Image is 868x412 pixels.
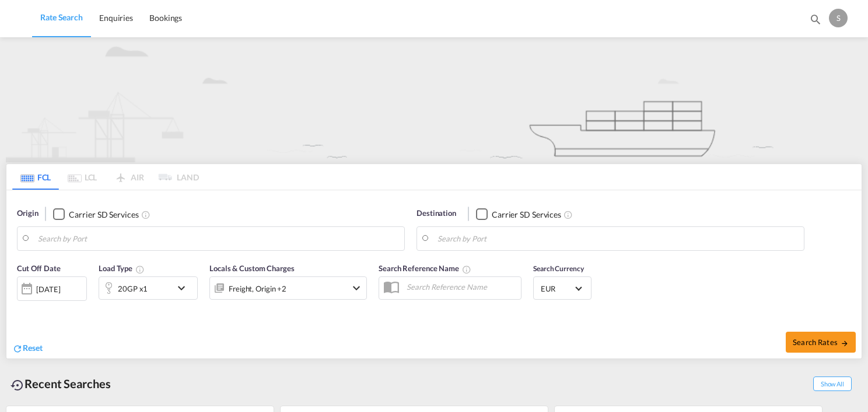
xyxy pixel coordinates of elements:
[462,265,471,274] md-icon: Your search will be saved by the below given name
[17,264,61,273] span: Cut Off Date
[99,276,198,300] div: 20GP x1icon-chevron-down
[349,281,363,295] md-icon: icon-chevron-down
[209,276,367,300] div: Freight Origin Destination Dock Stuffingicon-chevron-down
[541,283,573,294] span: EUR
[99,264,145,273] span: Load Type
[10,378,24,392] md-icon: icon-backup-restore
[379,264,471,273] span: Search Reference Name
[40,12,83,22] span: Rate Search
[229,280,286,297] div: Freight Origin Destination Dock Stuffing
[540,280,585,297] md-select: Select Currency: € EUREuro
[12,342,43,355] div: icon-refreshReset
[174,281,194,295] md-icon: icon-chevron-down
[492,209,561,221] div: Carrier SD Services
[563,210,573,219] md-icon: Unchecked: Search for CY (Container Yard) services for all selected carriers.Checked : Search for...
[437,230,798,247] input: Search by Port
[829,9,848,27] div: s
[401,278,521,296] input: Search Reference Name
[38,230,398,247] input: Search by Port
[841,339,849,347] md-icon: icon-arrow-right
[12,343,23,354] md-icon: icon-refresh
[6,37,862,162] img: new-FCL.png
[793,338,849,347] span: Search Rates
[476,208,561,220] md-checkbox: Checkbox No Ink
[6,190,862,358] div: Origin Checkbox No InkUnchecked: Search for CY (Container Yard) services for all selected carrier...
[786,332,856,353] button: Search Ratesicon-arrow-right
[209,264,295,273] span: Locals & Custom Charges
[36,284,60,294] div: [DATE]
[23,343,43,353] span: Reset
[53,208,138,220] md-checkbox: Checkbox No Ink
[12,164,199,190] md-pagination-wrapper: Use the left and right arrow keys to navigate between tabs
[149,13,182,23] span: Bookings
[99,13,133,23] span: Enquiries
[17,276,87,301] div: [DATE]
[135,265,145,274] md-icon: Select multiple loads to view rates
[533,264,584,273] span: Search Currency
[809,13,822,30] div: icon-magnify
[813,377,852,391] span: Show All
[12,164,59,190] md-tab-item: FCL
[6,371,116,397] div: Recent Searches
[17,300,26,315] md-datepicker: Select
[118,280,148,297] div: 20GP x1
[17,208,38,219] span: Origin
[416,208,456,219] span: Destination
[809,13,822,26] md-icon: icon-magnify
[69,209,138,221] div: Carrier SD Services
[141,210,150,219] md-icon: Unchecked: Search for CY (Container Yard) services for all selected carriers.Checked : Search for...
